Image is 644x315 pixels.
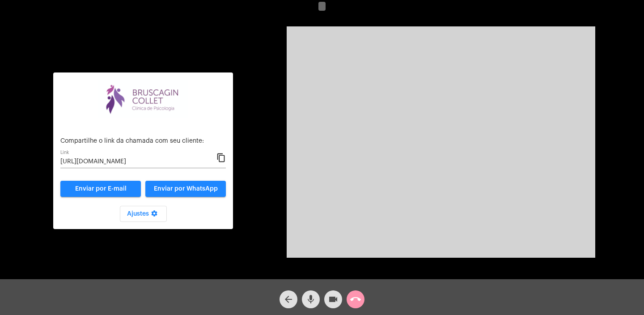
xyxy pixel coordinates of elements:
[350,294,361,305] mat-icon: call_end
[149,210,160,221] mat-icon: settings
[98,80,188,118] img: bdd31f1e-573f-3f90-f05a-aecdfb595b2a.png
[60,138,226,145] p: Compartilhe o link da chamada com seu cliente:
[305,294,316,305] mat-icon: mic
[154,186,218,192] span: Enviar por WhatsApp
[145,181,226,197] button: Enviar por WhatsApp
[60,181,141,197] a: Enviar por E-mail
[75,186,127,192] span: Enviar por E-mail
[283,294,294,305] mat-icon: arrow_back
[127,211,160,217] span: Ajustes
[216,153,226,163] mat-icon: content_copy
[120,206,167,222] button: Ajustes
[328,294,339,305] mat-icon: videocam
